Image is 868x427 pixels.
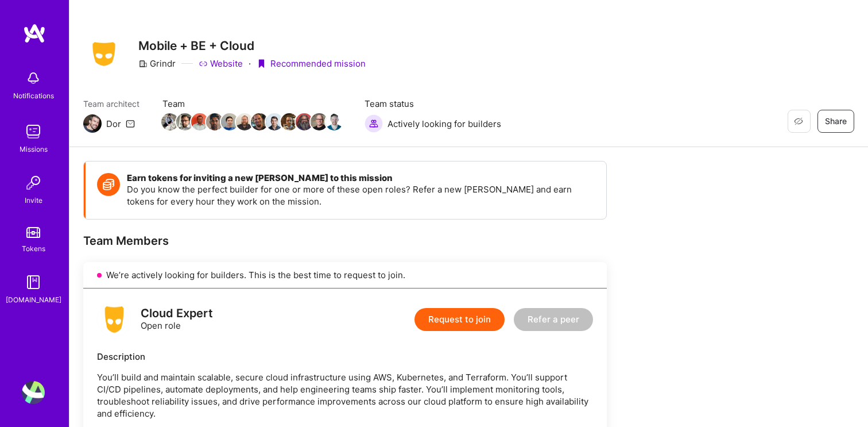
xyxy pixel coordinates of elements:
[141,307,213,332] div: Open role
[236,113,253,130] img: Team Member Avatar
[138,57,176,70] div: Grindr
[221,113,238,130] img: Team Member Avatar
[365,114,383,133] img: Actively looking for builders
[266,113,283,130] img: Team Member Avatar
[22,171,45,194] img: Invite
[19,381,48,404] a: User Avatar
[138,59,148,68] i: icon CompanyGray
[13,90,54,102] div: Notifications
[97,302,131,337] img: logo
[199,57,243,70] a: Website
[257,57,366,70] div: Recommended mission
[514,308,593,331] button: Refer a peer
[6,294,61,306] div: [DOMAIN_NAME]
[97,371,593,420] p: You’ll build and maintain scalable, secure cloud infrastructure using AWS, Kubernetes, and Terraf...
[267,112,282,132] a: Team Member Avatar
[23,23,46,44] img: logo
[83,262,607,288] div: We’re actively looking for builders. This is the best time to request to join.
[325,113,343,130] img: Team Member Avatar
[83,233,607,248] div: Team Members
[138,39,366,53] h3: Mobile + BE + Cloud
[327,112,342,132] a: Team Member Avatar
[162,98,342,110] span: Team
[22,271,45,294] img: guide book
[191,113,208,130] img: Team Member Avatar
[83,98,139,110] span: Team architect
[414,308,505,331] button: Request to join
[26,227,40,238] img: tokens
[222,112,237,132] a: Team Member Avatar
[127,183,595,207] p: Do you know the perfect builder for one or more of these open roles? Refer a new [PERSON_NAME] an...
[365,98,501,110] span: Team status
[22,120,45,143] img: teamwork
[161,113,179,130] img: Team Member Avatar
[312,112,327,132] a: Team Member Avatar
[83,39,125,70] img: Company Logo
[207,112,222,132] a: Team Member Avatar
[249,57,251,70] div: ·
[296,113,313,130] img: Team Member Avatar
[22,381,45,404] img: User Avatar
[83,114,102,133] img: Team Architect
[97,173,120,196] img: Token icon
[311,113,328,130] img: Team Member Avatar
[252,112,267,132] a: Team Member Avatar
[20,143,48,155] div: Missions
[387,118,501,130] span: Actively looking for builders
[22,243,45,255] div: Tokens
[177,112,192,132] a: Team Member Avatar
[176,113,193,130] img: Team Member Avatar
[817,110,854,133] button: Share
[106,118,121,130] div: Dor
[825,116,847,127] span: Share
[127,173,595,183] h4: Earn tokens for inviting a new [PERSON_NAME] to this mission
[297,112,312,132] a: Team Member Avatar
[282,112,297,132] a: Team Member Avatar
[281,113,298,130] img: Team Member Avatar
[257,59,266,68] i: icon PurpleRibbon
[162,112,177,132] a: Team Member Avatar
[206,113,223,130] img: Team Member Avatar
[251,113,268,130] img: Team Member Avatar
[141,307,213,320] div: Cloud Expert
[192,112,207,132] a: Team Member Avatar
[97,351,593,363] div: Description
[794,117,803,126] i: icon EyeClosed
[237,112,252,132] a: Team Member Avatar
[25,194,42,206] div: Invite
[126,119,135,128] i: icon Mail
[22,67,45,90] img: bell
